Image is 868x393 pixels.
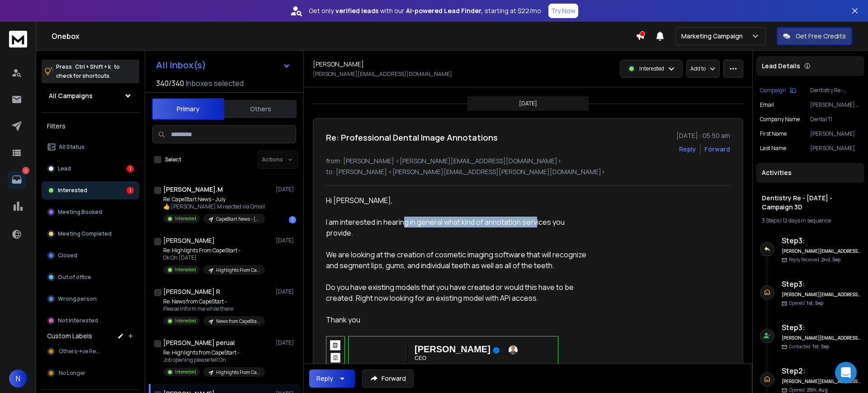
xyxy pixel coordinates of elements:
h1: Re: Professional Dental Image Annotations [326,131,498,144]
h6: Step 3 : [782,322,861,333]
p: Dental TI [810,116,861,123]
p: Re: Highlights From CapeStart - [163,247,265,254]
img: 1714750393-6203.png [509,346,518,355]
span: CEO [415,355,426,361]
h1: [PERSON_NAME] [163,236,215,245]
span: No Longer [59,369,85,377]
span: Ctrl + Shift + k [74,62,112,72]
p: Ok On [DATE] [163,254,265,261]
p: Closed [58,252,77,259]
button: All Status [42,138,139,156]
button: Interested1 [42,181,139,199]
button: No Longer [42,364,139,382]
p: Add to [690,65,706,72]
button: Others-+ve Resp [42,342,139,360]
div: Forward [704,145,730,154]
button: Meeting Completed [42,225,139,243]
p: Out of office [58,274,91,281]
a: 2 [8,170,26,189]
h1: [PERSON_NAME].M [163,185,223,194]
div: We are looking at the creation of cosmetic imaging software that will recognize and segment lips,... [326,249,590,271]
p: Interested [175,369,196,375]
p: Job opening please tell On [163,356,265,364]
p: Not Interested [58,317,98,324]
div: 1 [289,216,296,223]
p: Reply Received [789,256,840,263]
p: Dentistry Re - [DATE] - Campaign 3D [810,87,861,94]
div: 1 [127,187,134,194]
h6: Step 2 : [782,365,861,376]
p: Last Name [760,145,786,152]
p: Re: Highlights from CapeStart - [163,349,265,356]
p: Email [760,101,774,109]
p: from: [PERSON_NAME] <[PERSON_NAME][EMAIL_ADDRESS][DOMAIN_NAME]> [326,156,730,166]
p: [PERSON_NAME][EMAIL_ADDRESS][DOMAIN_NAME] [313,71,452,78]
p: to: [PERSON_NAME] <[PERSON_NAME][EMAIL_ADDRESS][PERSON_NAME][DOMAIN_NAME]> [326,167,730,176]
h6: Step 3 : [782,279,861,289]
p: Lead [58,165,71,172]
button: Try Now [548,4,578,18]
div: Reply [316,374,333,383]
p: Re: News from CapeStart - [163,298,265,305]
span: 3 Steps [762,217,779,224]
span: 340 / 340 [156,78,184,89]
button: Reply [679,145,696,154]
p: Get Free Credits [796,32,846,41]
button: Not Interested [42,312,139,330]
button: Lead1 [42,160,139,178]
strong: AI-powered Lead Finder, [406,6,483,15]
h6: [PERSON_NAME][EMAIL_ADDRESS][PERSON_NAME][DOMAIN_NAME] [782,291,861,298]
p: Lead Details [762,62,800,71]
button: Get Free Credits [777,27,852,45]
div: Do you have existing models that you have created or would this have to be created. Right now loo... [326,282,590,303]
h3: Custom Labels [47,331,92,341]
span: Others-+ve Resp [59,348,101,355]
img: verify.gif [493,347,500,354]
p: Contacted [789,343,829,350]
h6: Step 3 : [782,235,861,246]
h1: [PERSON_NAME] [313,60,364,69]
button: Closed [42,246,139,265]
button: Others [224,99,297,119]
div: Hi [PERSON_NAME], [326,195,590,206]
p: [DATE] [276,237,296,244]
button: Reply [309,369,355,388]
p: Opened [789,300,823,307]
p: All Status [59,143,85,151]
button: N [9,369,27,388]
button: All Campaigns [42,87,139,105]
p: Re: CapeStart News - July [163,196,265,203]
h1: [PERSON_NAME] R [163,287,220,296]
p: Interested [175,266,196,273]
p: [DATE] [276,186,296,193]
h1: All Campaigns [49,91,93,100]
span: 1st, Sep [807,300,823,306]
p: CapeStart News - [DATE] [216,216,259,223]
h3: Filters [42,120,139,133]
img: logo [9,31,27,47]
h1: [PERSON_NAME] perual [163,338,235,347]
h6: [PERSON_NAME][EMAIL_ADDRESS][PERSON_NAME][DOMAIN_NAME] [782,335,861,341]
button: Forward [362,369,414,388]
p: [PERSON_NAME] [810,130,861,137]
h1: Onebox [52,31,636,42]
p: News from CapeStart - [DATE] [216,318,259,325]
div: Activities [756,163,864,183]
p: Try Now [551,6,576,15]
p: Highlights From CapeStart - [DATE] [216,267,259,274]
p: Meeting Booked [58,208,102,216]
p: 👍 [PERSON_NAME].M reacted via Gmail [163,203,265,210]
h6: [PERSON_NAME][EMAIL_ADDRESS][PERSON_NAME][DOMAIN_NAME] [782,248,861,255]
div: | [762,217,859,224]
p: First Name [760,130,787,137]
p: Meeting Completed [58,230,112,237]
p: Marketing Campaign [681,32,746,41]
p: Interested [639,65,664,72]
p: Interested [175,215,196,222]
p: [DATE] [519,100,537,107]
p: [DATE] : 05:50 am [676,131,730,140]
button: Wrong person [42,290,139,308]
button: Primary [152,98,224,120]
